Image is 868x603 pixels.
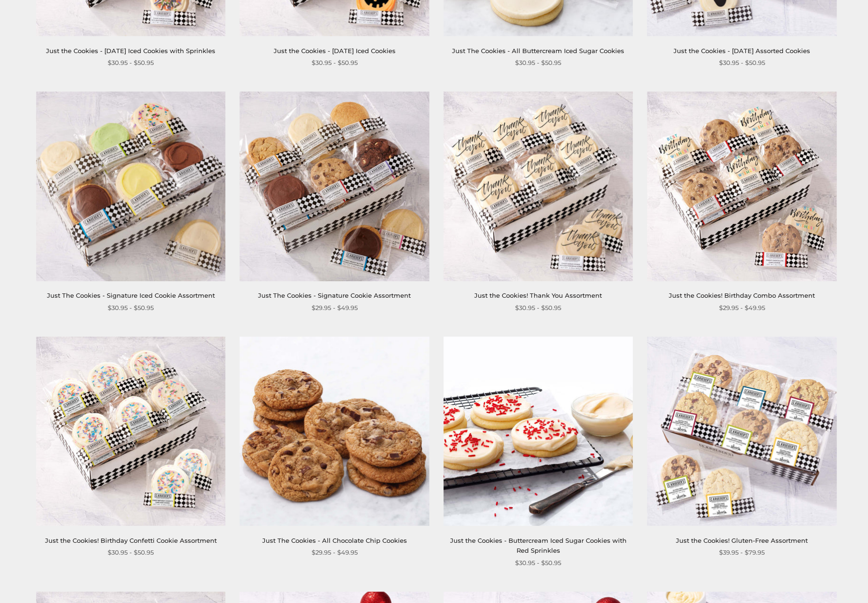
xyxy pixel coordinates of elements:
img: Just The Cookies - Signature Iced Cookie Assortment [36,92,226,282]
a: Just the Cookies! Birthday Combo Assortment [669,292,815,299]
span: $29.95 - $49.95 [312,303,358,313]
img: Just the Cookies! Birthday Confetti Cookie Assortment [36,337,226,526]
span: $29.95 - $49.95 [312,548,358,557]
iframe: Sign Up via Text for Offers [8,567,98,595]
span: $30.95 - $50.95 [719,58,765,68]
a: Just the Cookies - [DATE] Iced Cookies with Sprinkles [46,47,215,55]
img: Just The Cookies - All Chocolate Chip Cookies [240,337,429,526]
span: $30.95 - $50.95 [312,58,358,68]
img: Just the Cookies - Buttercream Iced Sugar Cookies with Red Sprinkles [443,337,633,526]
span: $30.95 - $50.95 [108,303,154,313]
a: Just the Cookies! Birthday Confetti Cookie Assortment [45,537,217,544]
a: Just the Cookies! Thank You Assortment [474,292,602,299]
a: Just The Cookies - Signature Iced Cookie Assortment [47,292,215,299]
span: $30.95 - $50.95 [515,558,561,568]
a: Just The Cookies - Signature Cookie Assortment [258,292,411,299]
a: Just the Cookies - Buttercream Iced Sugar Cookies with Red Sprinkles [450,537,627,554]
a: Just the Cookies - [DATE] Iced Cookies [274,47,396,55]
span: $39.95 - $79.95 [719,548,765,557]
span: $30.95 - $50.95 [108,58,154,68]
span: $30.95 - $50.95 [515,58,561,68]
img: Just the Cookies! Birthday Combo Assortment [647,92,837,282]
span: $30.95 - $50.95 [515,303,561,313]
a: Just The Cookies - All Chocolate Chip Cookies [262,537,407,544]
span: $30.95 - $50.95 [108,548,154,557]
a: Just the Cookies - [DATE] Assorted Cookies [674,47,810,55]
img: Just the Cookies! Gluten-Free Assortment [647,337,837,526]
img: Just The Cookies - Signature Cookie Assortment [240,92,429,282]
span: $29.95 - $49.95 [719,303,765,313]
a: Just The Cookies - All Buttercream Iced Sugar Cookies [452,47,624,55]
img: Just the Cookies! Thank You Assortment [443,92,633,282]
a: Just the Cookies! Gluten-Free Assortment [676,537,808,544]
